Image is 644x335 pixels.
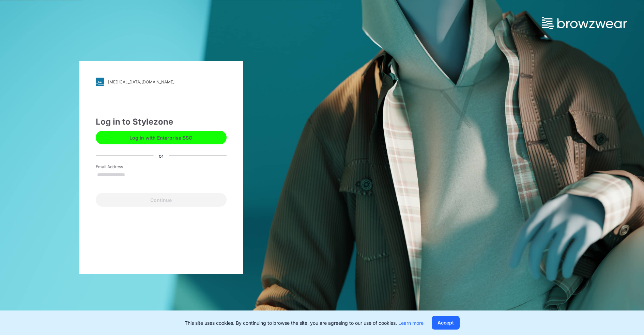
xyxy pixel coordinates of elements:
img: svg+xml;base64,PHN2ZyB3aWR0aD0iMjgiIGhlaWdodD0iMjgiIHZpZXdCb3g9IjAgMCAyOCAyOCIgZmlsbD0ibm9uZSIgeG... [96,78,104,86]
button: Accept [432,316,460,330]
a: Learn more [398,320,424,326]
p: This site uses cookies. By continuing to browse the site, you are agreeing to our use of cookies. [185,319,424,326]
div: [MEDICAL_DATA][DOMAIN_NAME] [108,79,174,84]
div: Log in to Stylezone [96,116,227,128]
a: [MEDICAL_DATA][DOMAIN_NAME] [96,78,227,86]
label: Email Address [96,164,143,170]
img: browzwear-logo.73288ffb.svg [542,17,627,29]
button: Log in with Enterprise SSO [96,131,227,144]
div: or [153,152,169,159]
